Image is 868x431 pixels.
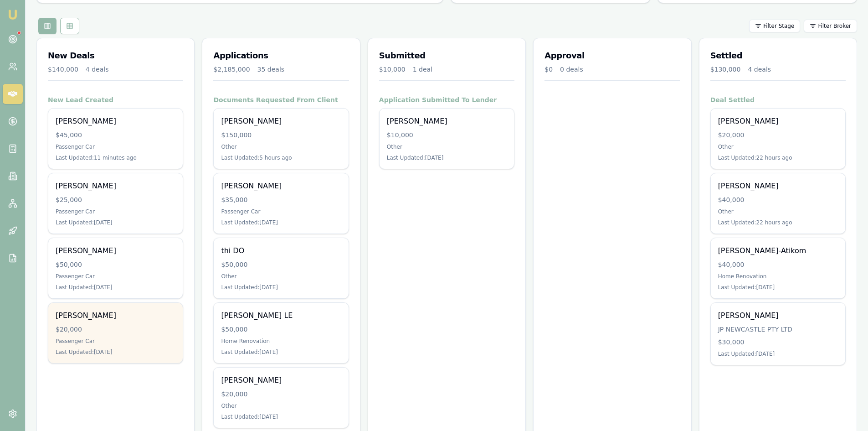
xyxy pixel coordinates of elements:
[221,325,341,334] div: $50,000
[718,310,838,321] div: [PERSON_NAME]
[718,338,838,347] div: $30,000
[213,95,349,104] h4: Documents Requested From Client
[221,389,341,399] div: $20,000
[56,284,175,291] div: Last Updated: [DATE]
[221,245,341,256] div: thi DO
[710,95,846,104] h4: Deal Settled
[257,65,285,74] div: 35 deals
[718,208,838,215] div: Other
[560,65,583,74] div: 0 deals
[413,65,432,74] div: 1 deal
[387,143,507,151] div: Other
[221,413,341,421] div: Last Updated: [DATE]
[379,95,514,104] h4: Application Submitted To Lender
[56,130,175,140] div: $45,000
[387,116,507,127] div: [PERSON_NAME]
[56,348,175,356] div: Last Updated: [DATE]
[718,260,838,269] div: $40,000
[56,260,175,269] div: $50,000
[221,348,341,356] div: Last Updated: [DATE]
[56,310,175,321] div: [PERSON_NAME]
[710,65,741,74] div: $130,000
[221,338,341,345] div: Home Renovation
[818,22,851,30] span: Filter Broker
[544,49,680,62] h3: Approval
[213,65,250,74] div: $2,185,000
[221,219,341,226] div: Last Updated: [DATE]
[86,65,109,74] div: 4 deals
[221,273,341,280] div: Other
[718,245,838,256] div: [PERSON_NAME]-Atikom
[748,65,771,74] div: 4 deals
[544,65,553,74] div: $0
[718,325,838,334] div: JP NEWCASTLE PTY LTD
[221,195,341,204] div: $35,000
[221,116,341,127] div: [PERSON_NAME]
[718,154,838,161] div: Last Updated: 22 hours ago
[763,22,794,30] span: Filter Stage
[56,181,175,192] div: [PERSON_NAME]
[718,181,838,192] div: [PERSON_NAME]
[56,154,175,161] div: Last Updated: 11 minutes ago
[387,154,507,161] div: Last Updated: [DATE]
[221,154,341,161] div: Last Updated: 5 hours ago
[48,65,78,74] div: $140,000
[48,49,183,62] h3: New Deals
[48,95,183,104] h4: New Lead Created
[7,9,18,20] img: emu-icon-u.png
[718,350,838,358] div: Last Updated: [DATE]
[379,49,514,62] h3: Submitted
[718,143,838,151] div: Other
[56,116,175,127] div: [PERSON_NAME]
[710,49,846,62] h3: Settled
[804,20,857,32] button: Filter Broker
[221,402,341,410] div: Other
[221,375,341,386] div: [PERSON_NAME]
[213,49,349,62] h3: Applications
[221,208,341,215] div: Passenger Car
[718,273,838,280] div: Home Renovation
[56,245,175,256] div: [PERSON_NAME]
[221,130,341,140] div: $150,000
[56,338,175,345] div: Passenger Car
[718,219,838,226] div: Last Updated: 22 hours ago
[56,195,175,204] div: $25,000
[56,273,175,280] div: Passenger Car
[718,116,838,127] div: [PERSON_NAME]
[749,20,800,32] button: Filter Stage
[221,284,341,291] div: Last Updated: [DATE]
[718,284,838,291] div: Last Updated: [DATE]
[56,143,175,151] div: Passenger Car
[379,65,406,74] div: $10,000
[718,195,838,204] div: $40,000
[221,310,341,321] div: [PERSON_NAME] LE
[221,260,341,269] div: $50,000
[221,143,341,151] div: Other
[56,208,175,215] div: Passenger Car
[56,219,175,226] div: Last Updated: [DATE]
[56,325,175,334] div: $20,000
[718,130,838,140] div: $20,000
[387,130,507,140] div: $10,000
[221,181,341,192] div: [PERSON_NAME]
